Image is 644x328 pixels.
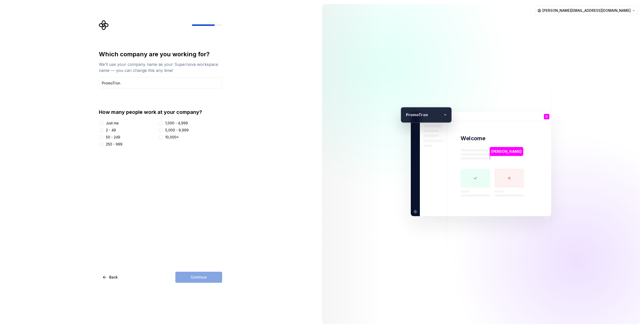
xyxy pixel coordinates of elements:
[165,121,188,126] div: 1,000 - 4,999
[165,135,179,140] div: 10,000+
[535,6,638,15] button: [PERSON_NAME][EMAIL_ADDRESS][DOMAIN_NAME]
[542,8,631,13] span: [PERSON_NAME][EMAIL_ADDRESS][DOMAIN_NAME]
[99,109,222,116] div: How many people work at your company?
[403,112,408,118] p: P
[99,61,222,73] div: We’ll use your company name as your Supernova workspace name — you can change this any time!
[99,77,222,88] input: Company name
[491,149,521,154] p: [PERSON_NAME]
[461,135,485,142] p: Welcome
[106,135,120,140] div: 50 - 249
[99,20,109,30] svg: Supernova Logo
[99,50,222,58] div: Which company are you working for?
[106,142,123,147] div: 250 - 999
[109,275,118,280] span: Back
[106,128,116,133] div: 2 - 49
[165,128,189,133] div: 5,000 - 9,999
[546,115,548,118] p: D
[409,112,441,118] p: romoTron
[99,272,122,283] button: Back
[106,121,119,126] div: Just me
